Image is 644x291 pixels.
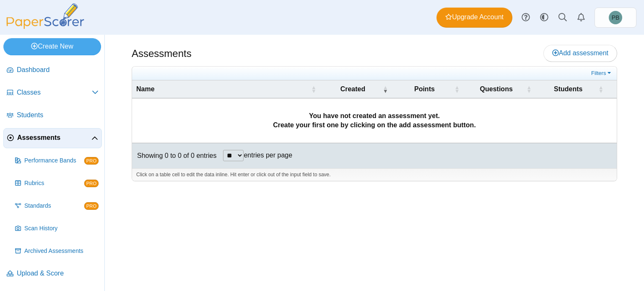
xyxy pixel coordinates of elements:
span: Upgrade Account [445,13,504,22]
span: Questions [480,85,513,93]
a: PaperScorer [3,23,87,30]
span: Assessments [17,133,91,142]
span: Standards [24,202,84,210]
a: Classes [3,83,102,103]
b: You have not created an assessment yet. Create your first one by clicking on the add assessment b... [273,112,476,129]
a: Alerts [572,8,590,27]
a: Rubrics PRO [12,173,102,193]
label: entries per page [244,152,292,159]
span: Dashboard [17,65,99,75]
span: Students [17,111,99,120]
a: Create New [3,38,101,55]
span: Name : Activate to sort [311,80,316,98]
a: Assessments [3,128,102,148]
span: Patty Babbitt [612,15,620,21]
span: Created : Activate to remove sorting [383,80,388,98]
span: Students [554,85,582,93]
span: Add assessment [552,49,608,57]
img: PaperScorer [3,3,87,29]
span: Students : Activate to sort [598,80,603,98]
a: Scan History [12,219,102,239]
span: PRO [84,202,99,210]
div: Showing 0 to 0 of 0 entries [132,143,216,168]
span: Points [414,85,435,93]
span: Classes [17,88,92,97]
span: Archived Assessments [24,247,99,255]
span: PRO [84,180,99,187]
div: Click on a table cell to edit the data inline. Hit enter or click out of the input field to save. [132,168,617,181]
a: Upgrade Account [436,8,512,28]
a: Filters [589,69,615,77]
span: Created [340,85,366,93]
a: Add assessment [543,45,617,62]
h1: Assessments [132,46,192,61]
a: Upload & Score [3,264,102,284]
span: Name [136,85,155,93]
a: Students [3,106,102,126]
a: Archived Assessments [12,241,102,261]
a: Performance Bands PRO [12,151,102,171]
span: Upload & Score [17,269,99,278]
span: Questions : Activate to sort [527,80,532,98]
span: Points : Activate to sort [454,80,460,98]
span: Performance Bands [24,157,84,165]
span: Patty Babbitt [609,11,622,24]
span: Scan History [24,224,99,233]
a: Dashboard [3,60,102,80]
span: PRO [84,157,99,165]
span: Rubrics [24,179,84,188]
a: Patty Babbitt [595,8,636,28]
a: Standards PRO [12,196,102,216]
